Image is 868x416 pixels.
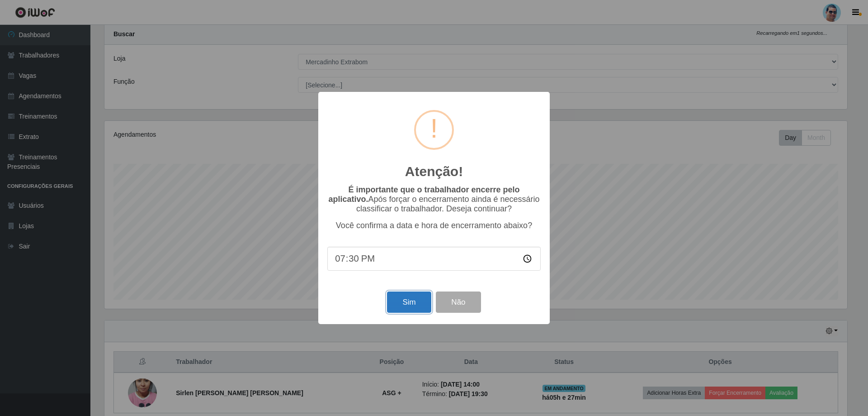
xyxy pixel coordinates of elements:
[327,221,541,230] p: Você confirma a data e hora de encerramento abaixo?
[387,292,431,313] button: Sim
[405,163,463,180] h2: Atenção!
[436,292,481,313] button: Não
[327,185,541,214] p: Após forçar o encerramento ainda é necessário classificar o trabalhador. Deseja continuar?
[328,185,519,204] b: É importante que o trabalhador encerre pelo aplicativo.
